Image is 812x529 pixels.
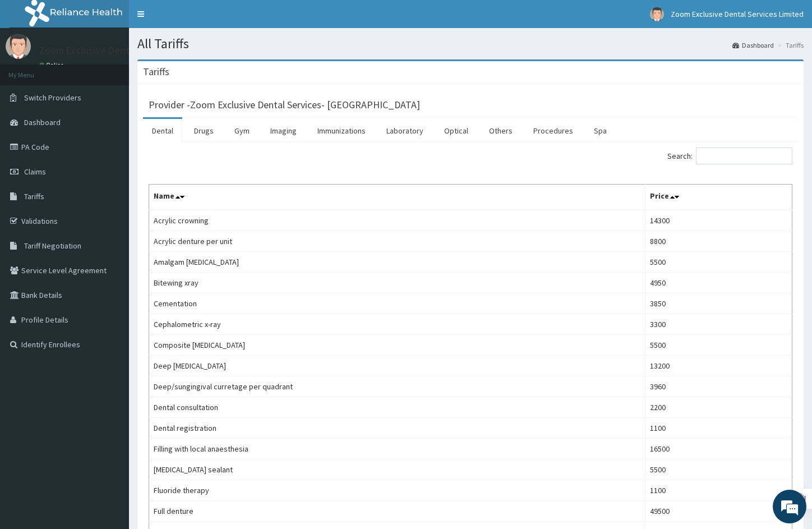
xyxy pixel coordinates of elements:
a: Optical [435,119,477,142]
td: Amalgam [MEDICAL_DATA] [149,252,645,273]
a: Spa [585,119,616,142]
label: Search: [667,148,792,164]
h3: Tariffs [143,67,169,77]
a: Imaging [261,119,306,142]
li: Tariffs [775,40,804,50]
span: Tariffs [24,191,44,201]
th: Name [149,185,645,210]
span: Zoom Exclusive Dental Services Limited [671,9,804,19]
td: Deep [MEDICAL_DATA] [149,356,645,376]
td: Cementation [149,293,645,314]
td: Deep/sungingival curretage per quadrant [149,376,645,397]
img: User Image [650,7,664,21]
span: Dashboard [24,117,61,127]
a: Dental [143,119,182,142]
a: Procedures [524,119,582,142]
td: Acrylic denture per unit [149,231,645,252]
input: Search: [696,148,792,164]
td: 5500 [645,459,792,480]
td: Filling with local anaesthesia [149,439,645,459]
a: Others [480,119,522,142]
span: Switch Providers [24,93,81,103]
td: 2200 [645,397,792,418]
td: 4950 [645,273,792,293]
span: Tariff Negotiation [24,241,81,251]
th: Price [645,185,792,210]
h3: Provider - Zoom Exclusive Dental Services- [GEOGRAPHIC_DATA] [149,100,420,110]
td: Fluoride therapy [149,480,645,501]
td: 16500 [645,439,792,459]
td: 1100 [645,480,792,501]
td: 1100 [645,418,792,439]
td: Acrylic crowning [149,210,645,231]
td: Composite [MEDICAL_DATA] [149,335,645,356]
td: 5500 [645,335,792,356]
td: 13200 [645,356,792,376]
td: [MEDICAL_DATA] sealant [149,459,645,480]
td: Dental registration [149,418,645,439]
a: Drugs [185,119,223,142]
td: 8800 [645,231,792,252]
img: User Image [6,34,31,59]
td: 49500 [645,501,792,522]
td: Cephalometric x-ray [149,314,645,335]
p: Zoom Exclusive Dental Services Limited [39,45,213,56]
td: Bitewing xray [149,273,645,293]
a: Laboratory [377,119,432,142]
a: Dashboard [732,40,774,50]
span: Claims [24,167,46,177]
td: Full denture [149,501,645,522]
td: 3300 [645,314,792,335]
h1: All Tariffs [137,36,804,51]
a: Online [39,61,66,69]
a: Immunizations [308,119,375,142]
td: 5500 [645,252,792,273]
td: 3850 [645,293,792,314]
td: 14300 [645,210,792,231]
a: Gym [225,119,259,142]
td: Dental consultation [149,397,645,418]
td: 3960 [645,376,792,397]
